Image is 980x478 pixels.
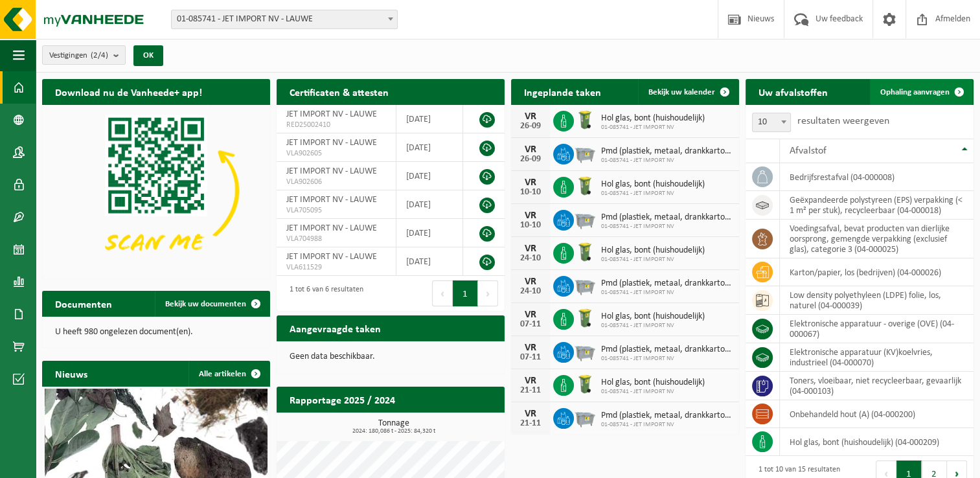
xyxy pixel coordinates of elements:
h2: Rapportage 2025 / 2024 [277,387,408,412]
span: 01-085741 - JET IMPORT NV [601,421,733,429]
img: WB-2500-GAL-GY-01 [574,208,596,230]
a: Alle artikelen [188,361,269,387]
td: onbehandeld hout (A) (04-000200) [780,400,974,428]
count: (2/4) [91,51,108,60]
button: Vestigingen(2/4) [42,45,126,65]
img: WB-0140-HPE-GN-50 [574,241,596,263]
td: elektronische apparatuur - overige (OVE) (04-000067) [780,315,974,343]
button: OK [133,45,163,66]
span: Vestigingen [49,46,108,65]
span: VLA902605 [286,148,386,159]
span: 01-085741 - JET IMPORT NV [601,355,733,363]
img: WB-0140-HPE-GN-50 [574,109,596,131]
span: Afvalstof [790,146,826,156]
td: [DATE] [396,190,464,219]
td: [DATE] [396,219,464,247]
td: karton/papier, los (bedrijven) (04-000026) [780,258,974,286]
span: 01-085741 - JET IMPORT NV [601,289,733,297]
a: Bekijk uw documenten [155,291,269,317]
div: VR [518,211,543,221]
span: 2024: 180,086 t - 2025: 84,320 t [283,428,505,435]
td: bedrijfsrestafval (04-000008) [780,163,974,191]
div: 26-09 [518,155,543,164]
span: Hol glas, bont (huishoudelijk) [601,245,705,256]
span: Pmd (plastiek, metaal, drankkartons) (bedrijven) [601,212,733,223]
td: [DATE] [396,133,464,162]
span: VLA902606 [286,177,386,187]
div: 07-11 [518,320,543,329]
div: VR [518,277,543,287]
div: 26-09 [518,122,543,131]
span: 01-085741 - JET IMPORT NV [601,388,705,396]
span: Pmd (plastiek, metaal, drankkartons) (bedrijven) [601,411,733,421]
span: JET IMPORT NV - LAUWE [286,109,377,119]
a: Bekijk rapportage [408,412,503,438]
span: Pmd (plastiek, metaal, drankkartons) (bedrijven) [601,345,733,355]
span: RED25002410 [286,120,386,130]
span: 01-085741 - JET IMPORT NV [601,190,705,198]
h2: Ingeplande taken [511,79,614,104]
button: Previous [432,280,453,306]
td: geëxpandeerde polystyreen (EPS) verpakking (< 1 m² per stuk), recycleerbaar (04-000018) [780,191,974,220]
span: Ophaling aanvragen [880,88,950,97]
button: 1 [453,280,478,306]
span: Hol glas, bont (huishoudelijk) [601,312,705,322]
span: 01-085741 - JET IMPORT NV - LAUWE [171,10,398,29]
span: VLA611529 [286,262,386,273]
h2: Nieuws [42,361,100,386]
div: 10-10 [518,188,543,197]
div: VR [518,343,543,353]
span: JET IMPORT NV - LAUWE [286,195,377,205]
span: JET IMPORT NV - LAUWE [286,252,377,262]
td: elektronische apparatuur (KV)koelvries, industrieel (04-000070) [780,343,974,372]
span: Pmd (plastiek, metaal, drankkartons) (bedrijven) [601,146,733,157]
td: [DATE] [396,247,464,276]
span: Bekijk uw kalender [648,88,715,97]
span: 01-085741 - JET IMPORT NV [601,124,705,131]
span: Hol glas, bont (huishoudelijk) [601,113,705,124]
span: 01-085741 - JET IMPORT NV [601,256,705,264]
td: hol glas, bont (huishoudelijk) (04-000209) [780,428,974,456]
div: VR [518,310,543,320]
p: U heeft 980 ongelezen document(en). [55,328,257,337]
div: 21-11 [518,419,543,428]
span: Bekijk uw documenten [165,300,246,308]
img: WB-2500-GAL-GY-01 [574,142,596,164]
span: 01-085741 - JET IMPORT NV [601,157,733,165]
span: VLA704988 [286,234,386,244]
img: WB-2500-GAL-GY-01 [574,340,596,362]
div: VR [518,376,543,386]
td: low density polyethyleen (LDPE) folie, los, naturel (04-000039) [780,286,974,315]
p: Geen data beschikbaar. [290,352,492,361]
span: 01-085741 - JET IMPORT NV - LAUWE [172,10,397,28]
div: 1 tot 6 van 6 resultaten [283,279,363,308]
div: VR [518,244,543,254]
span: Pmd (plastiek, metaal, drankkartons) (bedrijven) [601,279,733,289]
h2: Aangevraagde taken [277,315,394,341]
img: WB-0140-HPE-GN-50 [574,307,596,329]
img: Download de VHEPlus App [42,105,270,276]
div: VR [518,111,543,122]
h2: Documenten [42,291,125,316]
img: WB-0140-HPE-GN-50 [574,373,596,395]
img: WB-2500-GAL-GY-01 [574,406,596,428]
span: JET IMPORT NV - LAUWE [286,166,377,176]
div: 10-10 [518,221,543,230]
img: WB-0140-HPE-GN-50 [574,175,596,197]
img: WB-2500-GAL-GY-01 [574,274,596,296]
label: resultaten weergeven [797,116,889,126]
a: Bekijk uw kalender [638,79,738,105]
div: VR [518,409,543,419]
span: 01-085741 - JET IMPORT NV [601,322,705,330]
td: toners, vloeibaar, niet recycleerbaar, gevaarlijk (04-000103) [780,372,974,400]
div: VR [518,144,543,155]
span: JET IMPORT NV - LAUWE [286,138,377,148]
div: 24-10 [518,287,543,296]
td: [DATE] [396,162,464,190]
div: 21-11 [518,386,543,395]
span: 10 [753,113,790,131]
a: Ophaling aanvragen [870,79,972,105]
h2: Download nu de Vanheede+ app! [42,79,215,104]
div: 24-10 [518,254,543,263]
h2: Certificaten & attesten [277,79,402,104]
